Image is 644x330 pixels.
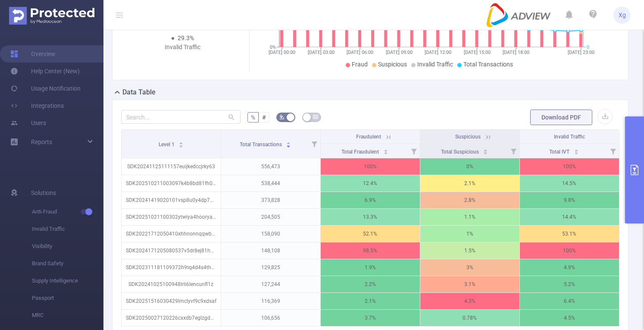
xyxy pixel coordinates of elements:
span: Suspicious [455,134,481,140]
p: 6.9% [321,192,420,208]
i: icon: caret-down [383,151,388,154]
p: 9.8% [520,192,619,208]
p: 52.1% [321,226,420,242]
span: Xg [619,6,626,24]
p: 1.9% [321,259,420,276]
i: icon: caret-up [574,148,578,151]
i: icon: bg-colors [279,114,284,119]
span: Anti-Fraud [32,203,103,220]
div: Invalid Traffic [153,43,212,52]
p: SDK20241419020101vsp8u0y4dp7bqf1 [122,192,221,208]
p: SDK20241025100948lrli6lencunfl1z [122,276,221,292]
p: SDK20251516030429lmclyvf9c9xdsaf [122,293,221,309]
p: 5.2% [520,276,619,292]
i: icon: caret-down [179,144,184,147]
p: 204,505 [221,209,320,225]
span: Invalid Traffic [32,220,103,238]
span: Visibility [32,238,103,255]
i: icon: table [313,114,318,119]
p: 100% [520,158,619,175]
tspan: [DATE] 00:00 [269,50,295,55]
p: 53.1% [520,226,619,242]
p: 14.5% [520,175,619,192]
span: Solutions [31,184,56,201]
p: 538,444 [221,175,320,192]
p: 1% [420,226,519,242]
i: icon: caret-down [286,144,291,147]
p: 12.4% [321,175,420,192]
p: 98.5% [321,242,420,259]
p: 2.1% [420,175,519,192]
span: % [251,114,255,121]
input: Search... [121,110,241,124]
a: Overview [10,45,56,63]
a: Usage Notification [10,80,81,97]
tspan: [DATE] 15:00 [464,50,491,55]
span: Passport [32,289,103,307]
p: SDK20250027120226cxxdb7eglzgd08b [122,310,221,326]
a: Integrations [10,97,64,114]
button: Download PDF [530,110,592,125]
p: SDK202510211003097k4b8bd81fh0iw0 [122,175,221,192]
p: 14.4% [520,209,619,225]
span: Reports [31,138,52,145]
tspan: 0 [587,44,589,50]
span: Invalid Traffic [554,134,585,140]
i: icon: caret-down [483,151,488,154]
p: 158,090 [221,226,320,242]
p: 13.3% [321,209,420,225]
p: 6.4% [520,293,619,309]
p: 3.1% [420,276,519,292]
p: SDK20241125111157euijkedccjrky63 [122,158,221,175]
tspan: [DATE] 03:00 [308,50,335,55]
p: 127,244 [221,276,320,292]
tspan: [DATE] 09:00 [386,50,413,55]
p: 4.5% [520,310,619,326]
span: Fraud [352,61,368,68]
p: 556,473 [221,158,320,175]
span: Total Transactions [240,141,283,148]
p: 100% [520,242,619,259]
p: 3% [420,259,519,276]
p: SDK20251021100302ytwiya4hooryady [122,209,221,225]
span: Fraudulent [356,134,381,140]
span: Suspicious [378,61,407,68]
p: 116,369 [221,293,320,309]
span: 29.3% [178,35,194,41]
p: 4.3% [420,293,519,309]
i: Filter menu [607,144,619,158]
span: # [262,114,266,121]
span: Brand Safety [32,255,103,272]
p: SDK202311181109372h9tq4d4s4thput [122,259,221,276]
div: Sort [178,141,184,146]
i: Filter menu [308,130,320,158]
span: Total Transactions [463,61,513,68]
i: icon: caret-up [383,148,388,151]
div: Sort [383,148,388,153]
i: Filter menu [507,144,519,158]
i: Filter menu [408,144,420,158]
p: 129,825 [221,259,320,276]
tspan: 0% [270,44,276,50]
p: 148,108 [221,242,320,259]
i: icon: caret-up [483,148,488,151]
p: 1.5% [420,242,519,259]
h2: Data Table [122,87,156,97]
tspan: [DATE] 18:00 [503,50,529,55]
tspan: [DATE] 12:00 [425,50,451,55]
p: 100% [321,158,420,175]
a: Reports [31,133,52,151]
p: 3.7% [321,310,420,326]
div: Sort [286,141,291,146]
span: Invalid Traffic [417,61,453,68]
img: Protected Media [9,7,94,25]
tspan: [DATE] 06:00 [347,50,373,55]
p: 0% [420,158,519,175]
p: 1.1% [420,209,519,225]
i: icon: caret-down [574,151,578,154]
span: MRC [32,307,103,324]
i: icon: caret-up [286,141,291,143]
p: 106,656 [221,310,320,326]
span: Total IVT [549,149,571,155]
span: Total Fraudulent [341,149,380,155]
